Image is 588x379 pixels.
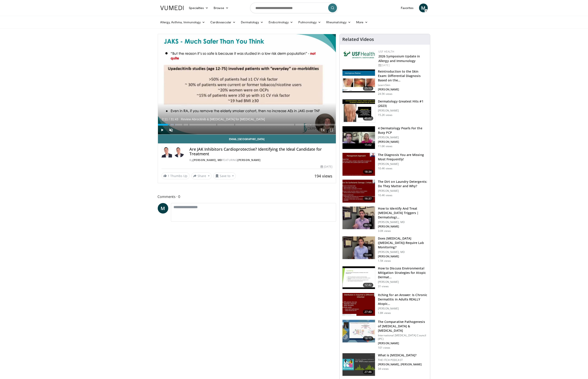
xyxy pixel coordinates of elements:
p: 1.5K views [378,259,391,263]
p: [PERSON_NAME] [378,136,427,139]
p: 24.5K views [378,92,392,96]
h4: Are JAK Inhibitors Cardioprotective? Identifying the Ideal Candidate for Treatment [190,147,333,156]
a: 18:34 The Diagnosis You are Missing Most Frequently! [PERSON_NAME] 10.4K views [342,153,427,176]
a: 12:42 How to Discuss Environmental Mitigation Strategies for Atopic Dermat… [PERSON_NAME] 31 views [342,266,427,289]
a: 18:15 The Comparative Pathogenesis of [MEDICAL_DATA] & [MEDICAL_DATA] International [MEDICAL_DATA... [342,320,427,350]
img: 7ae38220-1079-4581-b804-9f95799b0f25.150x105_q85_crop-smart_upscale.jpg [343,180,375,203]
img: 52a0b0fc-6587-4d56-b82d-d28da2c4b41b.150x105_q85_crop-smart_upscale.jpg [343,153,375,176]
span: 12:42 [363,283,374,287]
button: Playback Rate [318,126,327,134]
img: fd89c53e-6ea9-48f2-8f52-dfeea0635078.150x105_q85_crop-smart_upscale.jpg [343,236,375,259]
p: 10.4K views [378,167,392,170]
p: 34 views [378,367,389,371]
h3: The Dirt on Laundry Detergents: Do They Matter and Why? [378,179,427,188]
p: [PERSON_NAME] [378,307,427,310]
a: 16:37 The Dirt on Laundry Detergents: Do They Matter and Why? [PERSON_NAME] 10.4K views [342,179,427,203]
p: [PERSON_NAME] [378,140,427,144]
button: Unmute [167,126,176,134]
h3: Does [MEDICAL_DATA] ([MEDICAL_DATA]) Require Lab Monitoring? [378,236,427,249]
p: [PERSON_NAME] [378,280,427,284]
span: 31:43 [170,117,178,121]
h3: Dermatology Greatest Hits #1 (2023) [378,99,427,108]
button: Save to [213,172,236,179]
a: M [419,4,428,12]
h4: Related Videos [342,37,374,42]
a: Allergy, Asthma, Immunology [158,18,208,27]
p: [PERSON_NAME], MD [378,220,427,224]
a: 2026 Symposium Update in Allergy and Immunology [378,54,420,63]
img: fa9afbcb-8acb-4ef3-a8cb-fb83e85b7e96.150x105_q85_crop-smart_upscale.jpg [343,293,375,316]
div: [DATE] [321,165,332,169]
h3: The Comparative Pathogenesis of [MEDICAL_DATA] & [MEDICAL_DATA] [378,320,427,333]
span: 40:02 [363,116,374,121]
span: 25:13 [363,86,374,91]
button: Share [191,172,212,179]
p: [PERSON_NAME] [378,88,427,91]
a: Specialties [186,4,211,12]
img: 80609b7e-5251-4c2f-a24e-279857797b77.150x105_q85_crop-smart_upscale.jpg [343,266,375,289]
img: 167f4955-2110-4677-a6aa-4d4647c2ca19.150x105_q85_crop-smart_upscale.jpg [343,99,375,122]
p: LearnSkin [378,83,427,87]
p: [PERSON_NAME] [378,162,427,166]
a: USF Health [378,50,394,53]
span: Comments 0 [158,194,336,200]
h3: Itching for an Answer: Is Chronic Dermatitis in Adults REALLY Atopic… [378,293,427,306]
a: 27:46 What is [MEDICAL_DATA]? THE ITCH PODCAST [PERSON_NAME], [PERSON_NAME] 34 views [342,353,427,376]
p: [PERSON_NAME] [378,225,427,228]
span: 18:15 [363,336,374,341]
a: Browse [211,4,231,12]
a: 09:16 How to Identify And Treat [MEDICAL_DATA] Triggers | Dermatologi… [PERSON_NAME], MD [PERSON_... [342,206,427,233]
input: Search topics, interventions [250,3,338,13]
a: 40:02 Dermatology Greatest Hits #1 (2023) [PERSON_NAME] 15.2K views [342,99,427,123]
a: 15:02 4 Dermatology Pearls For the Busy PCP [PERSON_NAME] [PERSON_NAME] 11.6K views [342,126,427,149]
a: [PERSON_NAME], MD [193,158,222,162]
p: [PERSON_NAME] [378,342,427,345]
p: [PERSON_NAME], [PERSON_NAME] [378,363,422,366]
h3: What is [MEDICAL_DATA]? [378,353,422,357]
span: 1 [168,174,170,178]
div: Progress Bar [158,124,336,126]
span: 27:43 [363,310,374,314]
img: 04c704bc-886d-4395-b463-610399d2ca6d.150x105_q85_crop-smart_upscale.jpg [343,126,375,149]
span: 09:16 [363,223,374,227]
a: Email [GEOGRAPHIC_DATA] [158,135,336,143]
h3: The Diagnosis You are Missing Most Frequently! [378,153,427,161]
p: 15.2K views [378,113,392,117]
a: [PERSON_NAME] [238,158,261,162]
span: 194 views [314,173,332,179]
a: 13:09 Does [MEDICAL_DATA] ([MEDICAL_DATA]) Require Lab Monitoring? [PERSON_NAME], MD [PERSON_NAME... [342,236,427,263]
img: VuMedi Logo [160,6,184,10]
a: More [354,18,370,27]
a: M [158,203,168,214]
a: Rheumatology [324,18,354,27]
a: Dermatology [238,18,266,27]
span: 27:46 [363,370,374,374]
p: 10.4K views [378,194,392,197]
img: Diego Ruiz Dasilva, MD [161,147,172,157]
span: 16:37 [363,196,374,201]
p: [PERSON_NAME] [378,189,427,193]
p: International [MEDICAL_DATA] Council (IPC) [378,334,427,341]
h3: How to Identify And Treat [MEDICAL_DATA] Triggers | Dermatologi… [378,206,427,220]
button: Fullscreen [327,126,336,134]
img: 6ba8804a-8538-4002-95e7-a8f8012d4a11.png.150x105_q85_autocrop_double_scale_upscale_version-0.2.jpg [343,50,376,59]
a: Endocrinology [266,18,296,27]
a: 27:43 Itching for an Answer: Is Chronic Dermatitis in Adults REALLY Atopic… [PERSON_NAME] 1.8K views [342,293,427,316]
video-js: Video Player [158,34,336,135]
a: 25:13 Reintroduction to the Skin Exam: Differential Diagnosis Based on the… LearnSkin [PERSON_NAM... [342,69,427,96]
p: 31 views [378,285,389,288]
h3: How to Discuss Environmental Mitigation Strategies for Atopic Dermat… [378,266,427,279]
a: Pulmonology [296,18,324,27]
p: [PERSON_NAME], MD [378,250,427,254]
div: [DATE] [378,63,427,67]
h3: 4 Dermatology Pearls For the Busy PCP [378,126,427,135]
img: 3db00e11-6a5a-4dbe-a57e-2e33d10c110c.150x105_q85_crop-smart_upscale.jpg [343,207,375,229]
p: 11.6K views [378,145,392,148]
p: 3.0K views [378,229,391,233]
span: 18:34 [363,170,374,174]
img: d2f0cc17-567e-42a1-81db-4133d3f21370.150x105_q85_crop-smart_upscale.jpg [343,353,375,376]
span: 15:02 [363,143,374,147]
p: 101 views [378,346,390,350]
p: 1.8K views [378,311,391,315]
